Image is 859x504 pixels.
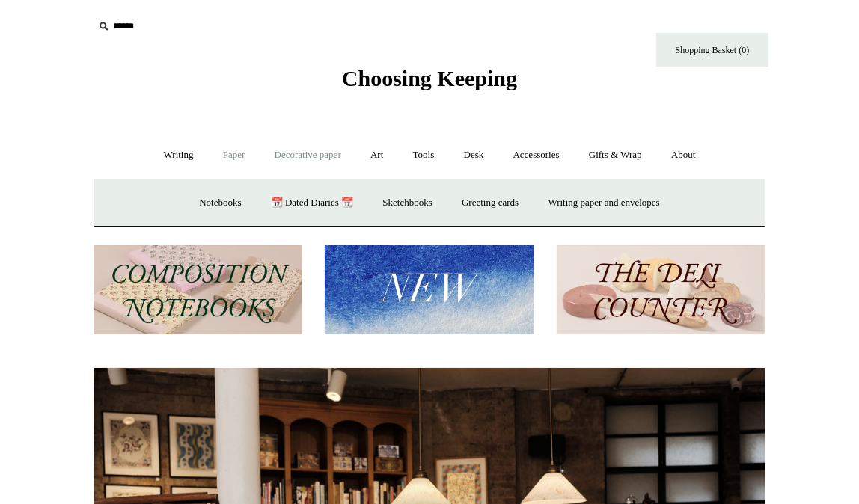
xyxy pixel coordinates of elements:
[557,245,765,334] img: The Deli Counter
[575,135,655,175] a: Gifts & Wrap
[186,183,254,223] a: Notebooks
[261,135,355,175] a: Decorative paper
[400,135,448,175] a: Tools
[325,245,534,334] img: New.jpg__PID:f73bdf93-380a-4a35-bcfe-7823039498e1
[257,183,367,223] a: 📆 Dated Diaries 📆
[658,135,709,175] a: About
[342,78,517,88] a: Choosing Keeping
[210,135,259,175] a: Paper
[150,135,207,175] a: Writing
[535,183,673,223] a: Writing paper and envelopes
[450,135,498,175] a: Desk
[500,135,573,175] a: Accessories
[656,33,768,67] a: Shopping Basket (0)
[342,66,517,90] span: Choosing Keeping
[357,135,397,175] a: Art
[94,245,302,334] img: 202302 Composition ledgers.jpg__PID:69722ee6-fa44-49dd-a067-31375e5d54ec
[448,183,532,223] a: Greeting cards
[369,183,445,223] a: Sketchbooks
